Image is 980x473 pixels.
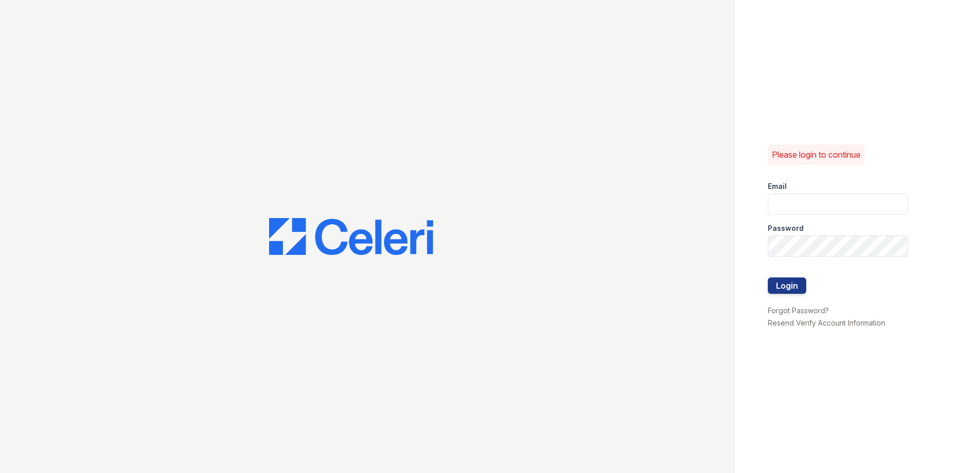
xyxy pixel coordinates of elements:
button: Login [768,277,806,294]
label: Email [768,181,787,191]
p: Please login to continue [772,148,861,161]
a: Resend Verify Account Information [768,318,885,327]
label: Password [768,223,804,233]
a: Forgot Password? [768,306,829,315]
img: CE_Logo_Blue-a8612792a0a2168367f1c8372b55b34899dd931a85d93a1a3d3e32e68fde9ad4.png [269,218,433,255]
